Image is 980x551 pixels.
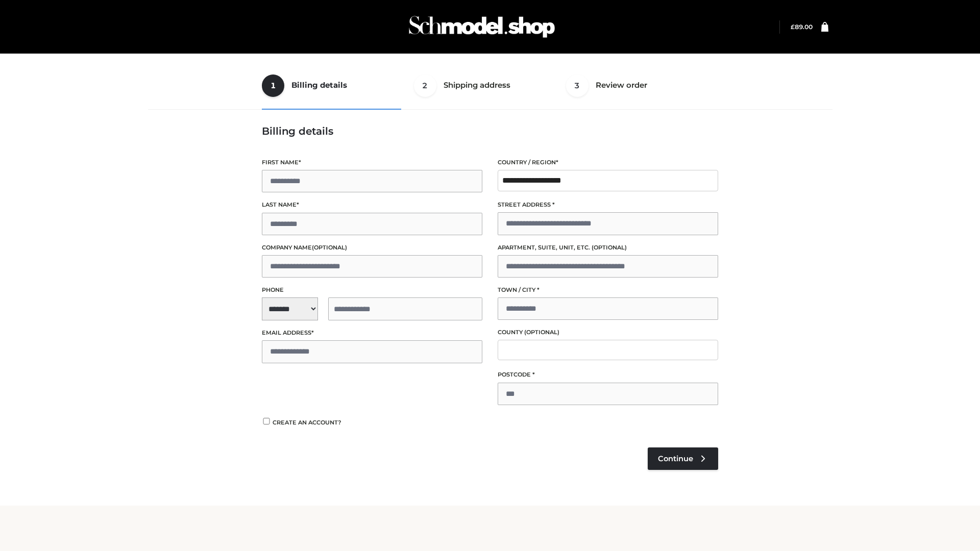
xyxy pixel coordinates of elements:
[592,244,627,251] span: (optional)
[262,125,718,137] h3: Billing details
[498,328,718,337] label: County
[524,329,559,336] span: (optional)
[273,419,341,426] span: Create an account?
[791,23,795,31] span: £
[791,23,813,31] bdi: 89.00
[262,285,482,295] label: Phone
[658,454,693,463] span: Continue
[262,243,482,253] label: Company name
[791,23,813,31] a: £89.00
[498,285,718,295] label: Town / City
[498,243,718,253] label: Apartment, suite, unit, etc.
[262,418,271,424] input: Create an account?
[312,244,347,251] span: (optional)
[262,200,482,210] label: Last name
[498,158,718,167] label: Country / Region
[498,370,718,380] label: Postcode
[262,328,482,338] label: Email address
[498,200,718,210] label: Street address
[262,158,482,167] label: First name
[648,447,718,470] a: Continue
[405,7,558,47] img: Schmodel Admin 964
